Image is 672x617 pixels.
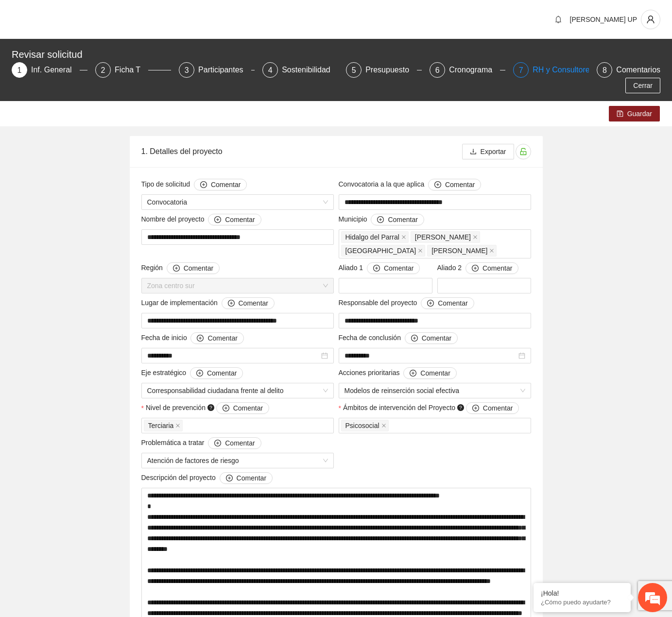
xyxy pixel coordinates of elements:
[190,332,243,344] button: Fecha de inicio
[341,231,409,243] span: Hidalgo del Parral
[482,263,512,274] span: Comentar
[167,262,220,274] button: Región
[411,231,480,243] span: Cuauhtémoc
[339,297,474,309] span: Responsable del proyecto
[457,404,464,411] span: question-circle
[17,66,22,74] span: 1
[513,62,589,78] div: 7RH y Consultores
[268,66,273,74] span: 4
[197,335,204,343] span: plus-circle
[175,423,180,428] span: close
[141,437,261,449] span: Problemática a tratar
[617,110,623,118] span: save
[147,383,328,398] span: Corresponsabilidad ciudadana frente al delito
[207,404,214,411] span: question-circle
[226,475,233,482] span: plus-circle
[428,179,481,190] button: Convocatoria a la que aplica
[207,333,237,343] span: Comentar
[222,297,275,309] button: Lugar de implementación
[570,16,637,23] span: [PERSON_NAME] UP
[421,297,474,309] button: Responsable del proyecto
[420,368,450,378] span: Comentar
[641,15,660,24] span: user
[431,245,487,256] span: [PERSON_NAME]
[51,50,163,62] div: Chatee con nosotros ahora
[633,80,653,91] span: Cerrar
[282,62,338,78] div: Sostenibilidad
[519,66,523,74] span: 7
[345,420,379,431] span: Psicosocial
[159,5,183,28] div: Minimizar ventana de chat en vivo
[147,453,328,468] span: Atención de factores de riesgo
[516,148,531,155] span: unlock
[144,420,183,431] span: Terciaria
[141,472,273,484] span: Descripción del proyecto
[12,47,655,62] div: Revisar solicitud
[341,245,426,257] span: Chihuahua
[141,262,220,274] span: Región
[233,403,263,413] span: Comentar
[489,248,494,253] span: close
[381,423,386,428] span: close
[339,262,420,274] span: Aliado 1
[377,216,384,224] span: plus-circle
[141,179,247,190] span: Tipo de solicitud
[31,62,80,78] div: Inf. General
[609,106,660,121] button: saveGuardar
[373,265,380,273] span: plus-circle
[597,62,660,78] div: 8Comentarios
[405,332,458,344] button: Fecha de conclusión
[627,108,652,119] span: Guardar
[481,146,506,157] span: Exportar
[365,62,417,78] div: Presupuesto
[141,367,243,379] span: Eje estratégico
[5,265,185,299] textarea: Escriba su mensaje y pulse “Intro”
[190,367,243,379] button: Eje estratégico
[148,420,174,431] span: Terciaria
[410,370,416,377] span: plus-circle
[339,179,482,190] span: Convocatoria a la que aplica
[220,472,273,484] button: Descripción del proyecto
[403,367,456,379] button: Acciones prioritarias
[462,144,514,159] button: downloadExportar
[603,66,607,74] span: 8
[422,333,451,343] span: Comentar
[194,179,247,190] button: Tipo de solicitud
[384,263,414,274] span: Comentar
[115,62,148,78] div: Ficha T
[239,298,268,308] span: Comentar
[367,262,420,274] button: Aliado 1
[472,405,479,412] span: plus-circle
[208,214,261,225] button: Nombre del proyecto
[141,214,261,225] span: Nombre del proyecto
[225,438,255,448] span: Comentar
[185,66,189,74] span: 3
[237,473,266,483] span: Comentar
[262,62,338,78] div: 4Sostenibilidad
[533,62,601,78] div: RH y Consultores
[438,298,467,308] span: Comentar
[141,137,462,165] div: 1. Detalles del proyecto
[147,195,328,209] span: Convocatoria
[208,437,261,449] button: Problemática a tratar
[434,181,441,189] span: plus-circle
[184,263,213,274] span: Comentar
[437,262,519,274] span: Aliado 2
[473,235,478,240] span: close
[388,214,417,225] span: Comentar
[207,368,237,378] span: Comentar
[12,62,87,78] div: 1Inf. General
[343,402,519,414] span: Ámbitos de intervención del Proyecto
[146,402,269,414] span: Nivel de prevención
[214,216,221,224] span: plus-circle
[449,62,500,78] div: Cronograma
[465,262,518,274] button: Aliado 2
[147,278,328,293] span: Zona centro sur
[141,297,275,309] span: Lugar de implementación
[341,420,389,431] span: Psicosocial
[541,589,623,597] div: ¡Hola!
[483,403,513,413] span: Comentar
[466,402,519,414] button: Ámbitos de intervención del Proyecto question-circle
[415,232,471,242] span: [PERSON_NAME]
[216,402,269,414] button: Nivel de prevención question-circle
